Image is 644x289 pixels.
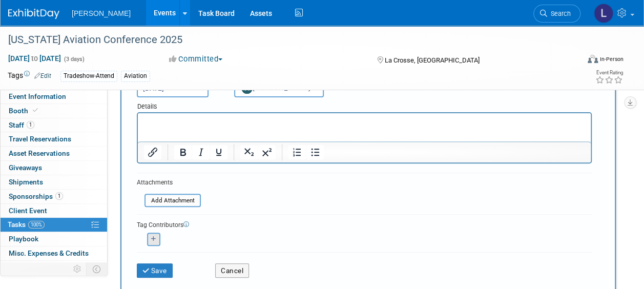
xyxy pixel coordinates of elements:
[1,161,107,175] a: Giveaways
[1,90,107,104] a: Event Information
[137,178,201,187] div: Attachments
[34,72,51,79] a: Edit
[241,84,311,92] span: [PERSON_NAME]
[1,118,107,132] a: Staff1
[30,54,39,63] span: to
[1,190,107,203] a: Sponsorships1
[165,54,226,65] button: Committed
[1,175,107,189] a: Shipments
[306,145,324,159] button: Bullet list
[210,145,227,159] button: Underline
[63,56,85,63] span: (3 days)
[9,249,89,257] span: Misc. Expenses & Credits
[9,135,71,143] span: Travel Reservations
[9,163,42,172] span: Giveaways
[1,204,107,218] a: Client Event
[138,113,591,141] iframe: Rich Text Area
[5,31,571,49] div: [US_STATE] Aviation Conference 2025
[192,145,210,159] button: Italic
[594,4,613,23] img: Lindsey Wolanczyk
[9,107,40,115] span: Booth
[215,263,249,278] button: Cancel
[1,147,107,160] a: Asset Reservations
[288,145,306,159] button: Numbered list
[588,55,598,63] img: Format-Inperson.png
[174,145,192,159] button: Bold
[547,10,571,17] span: Search
[534,53,624,69] div: Event Format
[28,221,45,229] span: 100%
[144,145,161,159] button: Insert/edit link
[87,262,108,276] td: Toggle Event Tabs
[137,263,173,278] button: Save
[8,54,61,63] span: [DATE] [DATE]
[240,145,258,159] button: Subscript
[33,108,38,113] i: Booth reservation complete
[121,71,150,81] div: Aviation
[9,92,66,100] span: Event Information
[533,5,580,23] a: Search
[9,207,47,215] span: Client Event
[1,232,107,246] a: Playbook
[1,132,107,146] a: Travel Reservations
[9,121,34,129] span: Staff
[8,70,51,82] td: Tags
[9,178,43,186] span: Shipments
[69,262,87,276] td: Personalize Event Tab Strip
[27,121,34,129] span: 1
[60,71,117,81] div: Tradeshow-Attend
[1,218,107,232] a: Tasks100%
[1,246,107,260] a: Misc. Expenses & Credits
[72,9,131,17] span: [PERSON_NAME]
[258,145,276,159] button: Superscript
[385,56,480,64] span: La Crosse, [GEOGRAPHIC_DATA]
[9,235,38,243] span: Playbook
[9,192,63,200] span: Sponsorships
[55,192,63,200] span: 1
[599,55,624,63] div: In-Person
[595,70,623,75] div: Event Rating
[1,104,107,118] a: Booth
[137,219,592,230] div: Tag Contributors
[137,97,592,112] div: Details
[8,9,59,19] img: ExhibitDay
[8,220,45,229] span: Tasks
[9,149,70,157] span: Asset Reservations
